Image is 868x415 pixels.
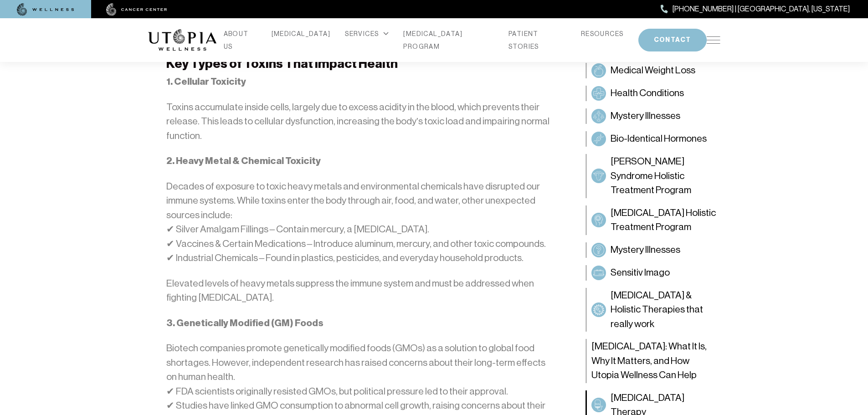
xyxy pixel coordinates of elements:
span: [MEDICAL_DATA]: What It Is, Why It Matters, and How Utopia Wellness Can Help [591,339,716,383]
a: Dementia Holistic Treatment Program[MEDICAL_DATA] Holistic Treatment Program [586,205,720,235]
a: [MEDICAL_DATA] [272,27,331,40]
button: CONTACT [638,29,707,51]
span: [MEDICAL_DATA] & Holistic Therapies that really work [611,288,716,332]
div: SERVICES [345,27,389,40]
p: Toxins accumulate inside cells, largely due to excess acidity in the blood, which prevents their ... [166,100,556,143]
a: Long COVID & Holistic Therapies that really work[MEDICAL_DATA] & Holistic Therapies that really work [586,288,720,332]
img: Mystery Illnesses [593,245,604,256]
a: [PHONE_NUMBER] | [GEOGRAPHIC_DATA], [US_STATE] [661,3,850,15]
strong: 2. Heavy Metal & Chemical Toxicity [166,155,321,167]
span: [MEDICAL_DATA] Holistic Treatment Program [611,206,716,235]
a: Mystery IllnessesMystery Illnesses [586,108,720,124]
span: Mystery Illnesses [611,243,680,257]
img: Dementia Holistic Treatment Program [593,215,604,225]
p: Elevated levels of heavy metals suppress the immune system and must be addressed when fighting [M... [166,277,556,305]
span: Sensitiv Imago [611,266,670,280]
img: Sjögren’s Syndrome Holistic Treatment Program [593,170,604,181]
a: Bio-Identical HormonesBio-Identical Hormones [586,131,720,147]
strong: 1. Cellular Toxicity [166,76,246,87]
img: Bio-Identical Hormones [593,133,604,144]
img: icon-hamburger [707,36,720,44]
span: [PERSON_NAME] Syndrome Holistic Treatment Program [611,154,716,198]
img: Medical Weight Loss [593,65,604,76]
p: Decades of exposure to toxic heavy metals and environmental chemicals have disrupted our immune s... [166,179,556,266]
a: ABOUT US [224,27,257,53]
span: Bio-Identical Hormones [611,132,707,146]
img: Peroxide Therapy [593,400,604,410]
img: Health Conditions [593,88,604,99]
span: Mystery Illnesses [611,109,680,123]
a: RESOURCES [581,27,624,40]
img: wellness [17,3,74,16]
img: logo [148,29,216,51]
strong: Key Types of Toxins That Impact Health [166,56,398,71]
a: [MEDICAL_DATA]: What It Is, Why It Matters, and How Utopia Wellness Can Help [586,339,720,383]
a: Mystery IllnessesMystery Illnesses [586,242,720,258]
a: [MEDICAL_DATA] PROGRAM [403,27,494,53]
a: Health ConditionsHealth Conditions [586,86,720,101]
img: Mystery Illnesses [593,111,604,122]
img: Long COVID & Holistic Therapies that really work [593,304,604,315]
span: [PHONE_NUMBER] | [GEOGRAPHIC_DATA], [US_STATE] [673,3,850,15]
img: Sensitiv Imago [593,267,604,278]
a: Sensitiv ImagoSensitiv Imago [586,265,720,281]
a: Sjögren’s Syndrome Holistic Treatment Program[PERSON_NAME] Syndrome Holistic Treatment Program [586,154,720,198]
span: Health Conditions [611,86,684,101]
span: Medical Weight Loss [611,63,695,78]
a: Medical Weight LossMedical Weight Loss [586,63,720,78]
a: PATIENT STORIES [508,27,566,53]
img: cancer center [106,3,167,16]
strong: 3. Genetically Modified (GM) Foods [166,317,324,329]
